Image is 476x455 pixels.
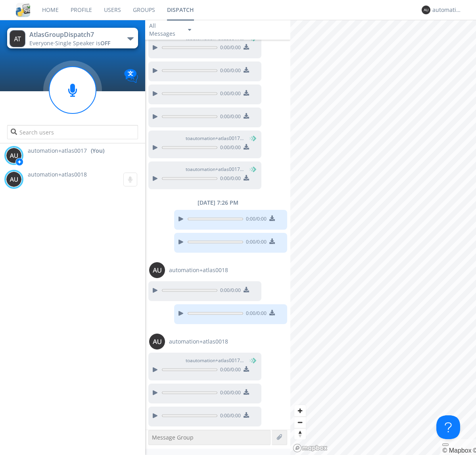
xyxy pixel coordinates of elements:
button: AtlasGroupDispatch7Everyone·Single Speaker isOFF [7,28,138,48]
div: AtlasGroupDispatch7 [29,30,119,39]
button: Zoom out [294,417,306,428]
div: [DATE] 7:26 PM [145,199,290,207]
span: Zoom out [294,417,306,428]
span: 0:00 / 0:00 [243,215,267,224]
img: download media button [244,412,249,418]
div: Everyone · [29,39,119,47]
span: 0:00 / 0:00 [217,144,241,153]
span: automation+atlas0018 [169,266,228,274]
button: Reset bearing to north [294,428,306,440]
span: 0:00 / 0:00 [217,287,241,296]
img: download media button [244,67,249,73]
img: download media button [244,44,249,50]
img: 373638.png [6,171,22,187]
span: automation+atlas0018 [169,338,228,346]
span: 0:00 / 0:00 [243,238,267,247]
a: Mapbox logo [293,443,328,453]
img: download media button [244,366,249,372]
span: OFF [100,39,110,47]
img: download media button [244,389,249,395]
span: (You) [244,135,256,142]
img: download media button [244,175,249,180]
img: 373638.png [149,334,165,349]
span: 0:00 / 0:00 [217,67,241,76]
img: download media button [269,310,275,315]
span: 0:00 / 0:00 [217,389,241,398]
span: to automation+atlas0017 [186,166,245,173]
div: All Messages [149,22,181,38]
span: Reset bearing to north [294,428,306,440]
span: 0:00 / 0:00 [217,412,241,421]
img: download media button [244,144,249,150]
img: cddb5a64eb264b2086981ab96f4c1ba7 [16,3,30,17]
div: automation+atlas0017 [432,6,462,14]
img: caret-down-sm.svg [188,29,191,31]
span: (You) [244,166,256,173]
div: (You) [91,147,104,155]
img: 373638.png [149,262,165,278]
img: download media button [269,238,275,244]
img: 373638.png [6,148,22,163]
input: Search users [7,125,138,139]
img: download media button [269,215,275,221]
span: to automation+atlas0017 [186,135,245,142]
span: 0:00 / 0:00 [217,90,241,99]
span: to automation+atlas0017 [186,357,245,364]
img: 373638.png [422,6,430,14]
button: Zoom in [294,405,306,417]
span: 0:00 / 0:00 [217,366,241,375]
button: Toggle attribution [442,443,449,446]
iframe: Toggle Customer Support [436,415,460,439]
span: 0:00 / 0:00 [217,175,241,184]
span: 0:00 / 0:00 [217,113,241,122]
img: download media button [244,90,249,96]
span: Single Speaker is [55,39,110,47]
span: 0:00 / 0:00 [217,44,241,53]
span: 0:00 / 0:00 [243,310,267,319]
span: automation+atlas0017 [28,147,87,155]
img: Translation enabled [124,69,138,83]
img: 373638.png [10,30,25,47]
img: download media button [244,287,249,292]
a: Mapbox [442,447,471,454]
span: automation+atlas0018 [28,171,87,178]
span: (You) [244,357,256,364]
img: download media button [244,113,249,119]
